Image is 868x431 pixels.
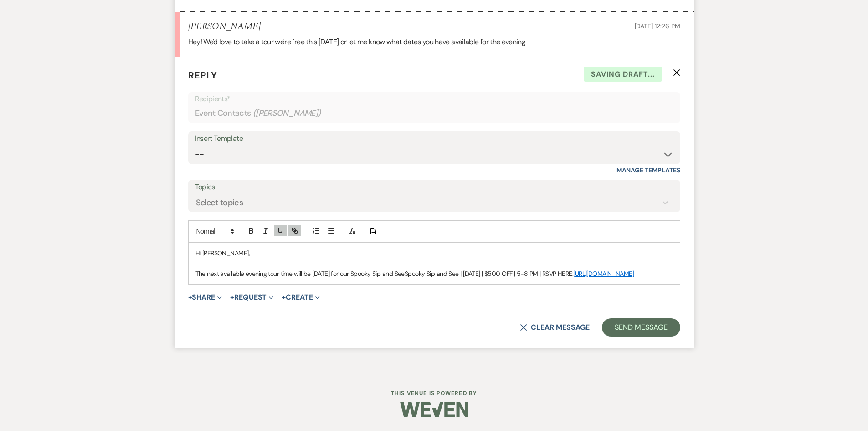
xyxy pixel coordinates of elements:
label: Topics [195,181,673,194]
h5: [PERSON_NAME] [188,21,261,32]
span: [DATE] 12:26 PM [635,22,680,30]
div: Select topics [196,197,243,209]
span: Spooky Sip and See | [DATE] | $500 OFF | 5-8 PM | RSVP HERE: [405,270,573,278]
span: Saving draft... [584,67,662,82]
p: Recipients* [195,93,673,105]
img: Weven Logo [400,394,468,426]
span: ( [PERSON_NAME] ) [253,107,321,119]
span: + [282,294,286,301]
div: Event Contacts [195,104,673,122]
span: Reply [188,69,217,81]
button: Share [188,294,222,301]
a: Manage Templates [616,166,680,174]
span: + [188,294,192,301]
p: Hey! We'd love to take a tour we're free this [DATE] or let me know what dates you have available... [188,36,680,48]
span: + [230,294,234,301]
button: Clear message [520,324,589,331]
div: Insert Template [195,132,673,145]
p: Hi [PERSON_NAME], [195,248,673,258]
button: Request [230,294,273,301]
p: The next available evening tour time will be [DATE] for our Spooky Sip and See [195,269,673,279]
button: Create [282,294,319,301]
a: [URL][DOMAIN_NAME] [573,270,634,278]
button: Send Message [602,318,680,337]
